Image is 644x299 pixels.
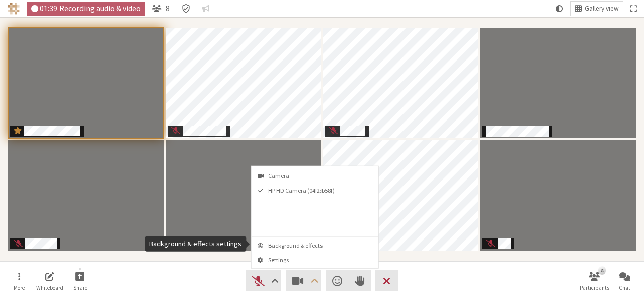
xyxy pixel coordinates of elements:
[268,242,374,249] span: Background & effects
[571,2,623,16] button: Change layout
[286,270,321,291] button: Stop video (Alt+V)
[8,3,20,15] img: Iotum
[580,267,608,294] button: Open participant list
[268,256,374,263] span: Settings
[611,267,639,294] button: Open chat
[268,187,374,194] span: HP HD Camera (04f2:b58f)
[246,270,281,291] button: Unmute (Alt+A)
[585,5,619,13] span: Gallery view
[252,252,378,268] button: Meeting settings
[268,172,374,179] span: Camera
[36,267,64,294] button: Open shared whiteboard
[552,2,567,16] button: Using system theme
[36,285,63,291] span: Whiteboard
[66,267,94,294] button: Start sharing
[5,267,33,294] button: Open menu
[252,166,378,183] div: Camera
[268,270,281,291] button: Audio settings
[166,4,170,13] span: 8
[73,285,87,291] span: Share
[14,285,25,291] span: More
[27,2,145,16] div: Audio & video
[59,4,141,13] span: Recording audio & video
[40,4,57,13] span: 01:39
[626,2,640,16] button: Fullscreen
[348,270,371,291] button: Raise hand
[252,237,378,252] button: Background & effects settings
[308,270,321,291] button: Open menu
[580,285,609,291] span: Participants
[148,2,174,16] button: Open participant list
[177,2,195,16] div: Meeting details Encryption enabled
[598,266,606,274] div: 8
[375,270,398,291] button: Leave meeting
[198,2,213,16] button: Conversation
[619,285,630,291] span: Chat
[326,270,348,291] button: Send a reaction
[252,183,378,234] button: HP HD Camera (04f2:b58f)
